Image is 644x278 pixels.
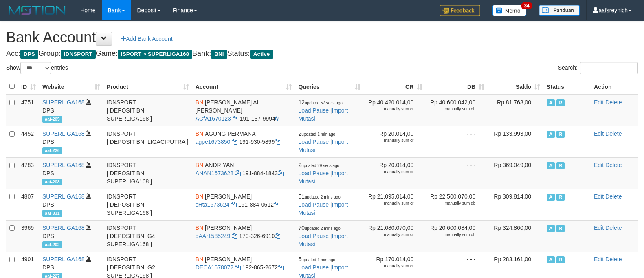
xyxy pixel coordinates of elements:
td: IDNSPORT [ DEPOSIT BNI SUPERLIGA168 ] [103,189,192,220]
a: Copy agpe1673850 to clipboard [232,139,237,145]
a: SUPERLIGA168 [42,256,85,263]
td: 4452 [18,126,39,157]
td: DPS [39,95,103,126]
td: DPS [39,189,103,220]
a: Import Mutasi [298,107,348,122]
span: | | [298,225,348,247]
span: Running [556,99,565,106]
a: Load [298,170,311,177]
input: Search: [580,62,638,74]
th: Status [543,79,591,95]
span: aaf-331 [42,210,62,217]
span: BNI [196,130,205,137]
a: Pause [312,170,329,177]
div: manually sum db [429,201,475,206]
a: Delete [605,225,622,231]
span: | | [298,193,348,216]
a: SUPERLIGA168 [42,130,85,137]
div: manually sum cr [367,201,413,206]
a: Load [298,139,311,145]
div: manually sum cr [367,169,413,175]
a: Delete [605,193,622,200]
span: aaf-226 [42,147,62,154]
span: Active [547,225,555,232]
th: Account: activate to sort column ascending [192,79,295,95]
a: Pause [312,201,329,208]
th: CR: activate to sort column ascending [364,79,426,95]
a: Load [298,107,311,114]
span: Active [250,50,273,59]
a: Copy 1703266910 to clipboard [275,233,280,239]
td: 4751 [18,95,39,126]
span: BNI [196,99,205,106]
a: ACfA1670123 [196,115,231,122]
a: Load [298,233,311,239]
td: 4807 [18,189,39,220]
span: 51 [298,193,340,200]
td: IDNSPORT [ DEPOSIT BNI SUPERLIGA168 ] [103,95,192,126]
span: updated 2 mins ago [305,226,341,231]
span: BNI [196,225,205,231]
a: Import Mutasi [298,201,348,216]
span: updated 2 mins ago [305,195,341,199]
span: BNI [196,256,205,263]
td: 4783 [18,157,39,189]
div: manually sum cr [367,232,413,238]
span: | | [298,162,348,185]
span: updated 1 min ago [301,132,335,137]
a: Edit [594,256,604,263]
a: Import Mutasi [298,233,348,247]
td: - - - [426,157,488,189]
span: Active [547,194,555,201]
select: Showentries [20,62,51,74]
h4: Acc: Group: Game: Bank: Status: [6,50,638,58]
td: Rp 21.080.070,00 [364,220,426,252]
span: 2 [298,162,339,168]
td: Rp 20.014,00 [364,157,426,189]
span: 12 [298,99,342,106]
span: BNI [211,50,227,59]
a: Edit [594,193,604,200]
span: aaf-202 [42,241,62,248]
a: Edit [594,225,604,231]
img: panduan.png [539,5,580,16]
a: Pause [312,264,329,271]
span: updated 29 secs ago [301,163,339,168]
span: 34 [521,2,532,9]
th: ID: activate to sort column ascending [18,79,39,95]
a: Copy dAAr1585249 to clipboard [232,233,237,239]
span: updated 1 min ago [301,258,335,262]
td: Rp 20.014,00 [364,126,426,157]
td: DPS [39,126,103,157]
td: AGUNG PERMANA 191-930-5899 [192,126,295,157]
a: Copy ANAN1673628 to clipboard [235,170,241,177]
img: Feedback.jpg [440,5,480,16]
td: Rp 21.095.014,00 [364,189,426,220]
td: Rp 40.420.014,00 [364,95,426,126]
a: Delete [605,130,622,137]
a: Import Mutasi [298,139,348,153]
span: Running [556,131,565,138]
th: Saldo: activate to sort column ascending [488,79,543,95]
td: [PERSON_NAME] AL [PERSON_NAME] 191-137-9994 [192,95,295,126]
a: Copy 1911379994 to clipboard [275,115,281,122]
span: aaf-205 [42,116,62,123]
td: DPS [39,220,103,252]
a: cHta1673624 [196,201,229,208]
span: aaf-208 [42,179,62,185]
a: Copy cHta1673624 to clipboard [231,201,237,208]
td: Rp 324.860,00 [488,220,543,252]
span: Active [547,131,555,138]
th: Action [591,79,638,95]
a: Load [298,201,311,208]
th: Website: activate to sort column ascending [39,79,103,95]
a: DECA1678072 [196,264,233,271]
span: ISPORT > SUPERLIGA168 [118,50,192,59]
a: Add Bank Account [116,32,178,46]
td: DPS [39,157,103,189]
a: Edit [594,162,604,168]
h1: Bank Account [6,29,638,46]
th: Product: activate to sort column ascending [103,79,192,95]
a: Pause [312,107,329,114]
span: DPS [20,50,38,59]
